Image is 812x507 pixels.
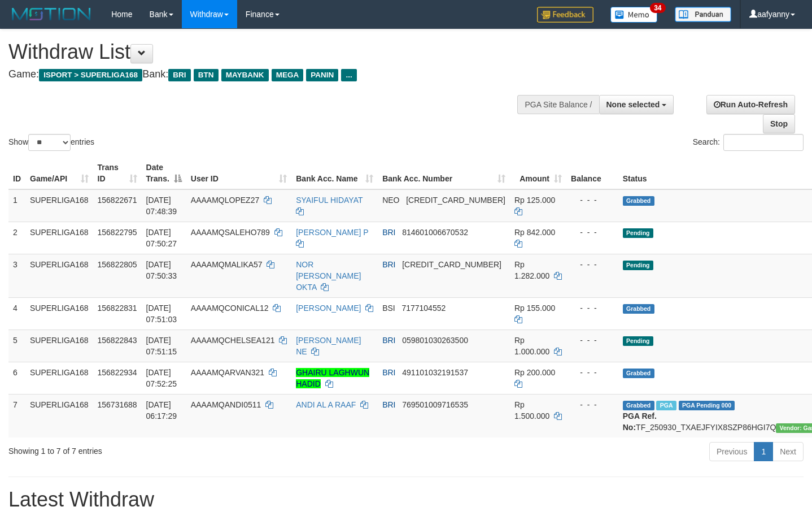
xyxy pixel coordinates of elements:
span: 156822934 [98,368,137,377]
span: [DATE] 06:17:29 [146,400,177,421]
span: BRI [382,260,395,269]
span: Pending [623,261,653,270]
span: AAAAMQARVAN321 [191,368,264,377]
span: MEGA [272,69,304,81]
th: Bank Acc. Name: activate to sort column ascending [291,157,378,189]
span: Pending [623,228,653,238]
span: BRI [382,368,395,377]
div: - - - [571,194,614,206]
span: PANIN [306,69,338,81]
th: Amount: activate to sort column ascending [510,157,566,189]
div: - - - [571,335,614,346]
a: Previous [709,442,754,461]
span: ... [341,69,356,81]
span: Marked by aafromsomean [656,401,676,410]
span: PGA Pending [679,401,735,410]
th: Balance [566,157,618,189]
a: SYAIFUL HIDAYAT [296,196,363,205]
span: Rp 125.000 [514,196,555,205]
a: Stop [763,114,795,133]
span: BRI [382,228,395,237]
span: 156822805 [98,260,137,269]
span: 156822843 [98,336,137,345]
td: 6 [8,362,25,394]
span: Copy 814601006670532 to clipboard [402,228,468,237]
div: - - - [571,259,614,270]
span: Rp 1.000.000 [514,336,549,356]
span: [DATE] 07:51:15 [146,336,177,356]
span: [DATE] 07:48:39 [146,196,177,216]
select: Showentries [28,134,71,151]
span: Copy 7177104552 to clipboard [401,304,446,313]
a: GHAIRU LAGHWUN HADID [296,368,369,388]
span: Copy 491101032191537 to clipboard [402,368,468,377]
span: Grabbed [623,401,654,410]
span: [DATE] 07:50:27 [146,228,177,248]
span: Grabbed [623,369,654,378]
span: [DATE] 07:50:33 [146,260,177,280]
span: AAAAMQLOPEZ27 [191,196,259,205]
td: 7 [8,394,25,437]
span: Rp 200.000 [514,368,555,377]
span: AAAAMQMALIKA57 [191,260,263,269]
span: Grabbed [623,304,654,314]
span: None selected [606,100,660,109]
span: 156731688 [98,400,137,409]
th: ID [8,157,25,189]
span: Copy 602001004818506 to clipboard [402,260,501,269]
h4: Game: Bank: [8,69,530,80]
b: PGA Ref. No: [623,411,657,432]
span: BSI [382,304,395,313]
span: AAAAMQCHELSEA121 [191,336,275,345]
th: User ID: activate to sort column ascending [186,157,291,189]
span: MAYBANK [221,69,269,81]
button: None selected [599,95,674,114]
th: Trans ID: activate to sort column ascending [93,157,142,189]
span: NEO [382,196,399,205]
div: - - - [571,367,614,378]
td: SUPERLIGA168 [25,189,93,222]
span: 156822795 [98,228,137,237]
a: [PERSON_NAME] [296,304,361,313]
th: Game/API: activate to sort column ascending [25,157,93,189]
span: Rp 842.000 [514,228,555,237]
span: Copy 769501009716535 to clipboard [402,400,468,409]
div: - - - [571,302,614,314]
td: SUPERLIGA168 [25,222,93,254]
a: NOR [PERSON_NAME] OKTA [296,260,361,292]
td: 5 [8,330,25,362]
span: AAAAMQANDI0511 [191,400,261,409]
td: SUPERLIGA168 [25,297,93,330]
span: Copy 5859459223534313 to clipboard [406,196,505,205]
td: SUPERLIGA168 [25,254,93,297]
td: SUPERLIGA168 [25,330,93,362]
span: 156822831 [98,304,137,313]
span: Copy 059801030263500 to clipboard [402,336,468,345]
img: MOTION_logo.png [8,6,94,23]
span: AAAAMQCONICAL12 [191,304,269,313]
label: Show entries [8,134,94,151]
input: Search: [723,134,804,151]
img: Button%20Memo.svg [610,7,658,23]
span: [DATE] 07:52:25 [146,368,177,388]
div: - - - [571,399,614,410]
span: 34 [650,3,665,13]
a: Next [772,442,804,461]
a: Run Auto-Refresh [706,95,795,114]
td: 4 [8,297,25,330]
label: Search: [693,134,804,151]
span: [DATE] 07:51:03 [146,304,177,324]
span: BRI [382,336,395,345]
span: ISPORT > SUPERLIGA168 [39,69,142,81]
span: AAAAMQSALEHO789 [191,228,270,237]
h1: Withdraw List [8,41,530,63]
span: Rp 1.282.000 [514,260,549,280]
span: Pending [623,336,653,346]
a: ANDI AL A RAAF [296,400,356,409]
div: PGA Site Balance / [517,95,599,114]
th: Date Trans.: activate to sort column descending [142,157,186,189]
img: panduan.png [675,7,731,22]
div: - - - [571,227,614,238]
span: Rp 155.000 [514,304,555,313]
span: 156822671 [98,196,137,205]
